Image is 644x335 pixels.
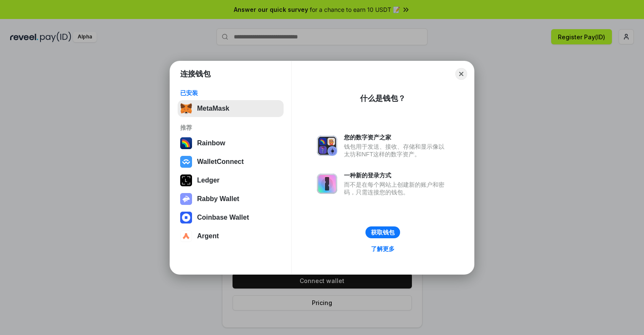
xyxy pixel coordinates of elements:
div: Rabby Wallet [197,195,239,203]
button: Close [455,68,467,80]
img: svg+xml,%3Csvg%20xmlns%3D%22http%3A%2F%2Fwww.w3.org%2F2000%2Fsvg%22%20fill%3D%22none%22%20viewBox... [317,174,337,194]
a: 了解更多 [366,243,400,254]
div: MetaMask [197,105,229,112]
div: 您的数字资产之家 [344,133,449,141]
div: Rainbow [197,139,225,147]
img: svg+xml,%3Csvg%20width%3D%22120%22%20height%3D%22120%22%20viewBox%3D%220%200%20120%20120%22%20fil... [180,137,192,149]
div: 什么是钱包？ [360,93,406,103]
img: svg+xml,%3Csvg%20width%3D%2228%22%20height%3D%2228%22%20viewBox%3D%220%200%2028%2028%22%20fill%3D... [180,230,192,242]
button: 获取钱包 [365,226,400,238]
button: Ledger [178,172,284,189]
div: 获取钱包 [371,229,395,236]
button: Rabby Wallet [178,191,284,207]
div: Coinbase Wallet [197,214,249,221]
button: Coinbase Wallet [178,209,284,226]
div: 一种新的登录方式 [344,172,449,179]
div: 推荐 [180,124,281,131]
h1: 连接钱包 [180,69,211,79]
img: svg+xml,%3Csvg%20xmlns%3D%22http%3A%2F%2Fwww.w3.org%2F2000%2Fsvg%22%20width%3D%2228%22%20height%3... [180,174,192,186]
button: WalletConnect [178,153,284,170]
button: MetaMask [178,100,284,117]
button: Argent [178,228,284,245]
img: svg+xml,%3Csvg%20xmlns%3D%22http%3A%2F%2Fwww.w3.org%2F2000%2Fsvg%22%20fill%3D%22none%22%20viewBox... [180,193,192,205]
img: svg+xml,%3Csvg%20width%3D%2228%22%20height%3D%2228%22%20viewBox%3D%220%200%2028%2028%22%20fill%3D... [180,156,192,168]
button: Rainbow [178,135,284,152]
div: 已安装 [180,89,281,97]
div: 钱包用于发送、接收、存储和显示像以太坊和NFT这样的数字资产。 [344,143,449,158]
img: svg+xml,%3Csvg%20fill%3D%22none%22%20height%3D%2233%22%20viewBox%3D%220%200%2035%2033%22%20width%... [180,103,192,114]
div: 而不是在每个网站上创建新的账户和密码，只需连接您的钱包。 [344,181,449,196]
div: WalletConnect [197,158,244,166]
img: svg+xml,%3Csvg%20width%3D%2228%22%20height%3D%2228%22%20viewBox%3D%220%200%2028%2028%22%20fill%3D... [180,212,192,223]
div: 了解更多 [371,245,395,253]
img: svg+xml,%3Csvg%20xmlns%3D%22http%3A%2F%2Fwww.w3.org%2F2000%2Fsvg%22%20fill%3D%22none%22%20viewBox... [317,136,337,156]
div: Ledger [197,177,219,184]
div: Argent [197,232,219,240]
